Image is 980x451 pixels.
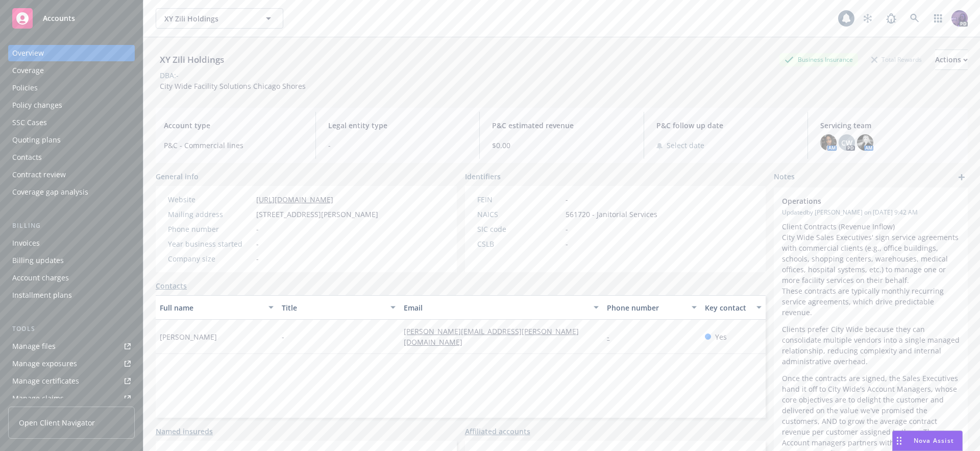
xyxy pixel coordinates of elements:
[904,8,925,29] a: Search
[8,270,135,286] a: Account charges
[477,209,561,220] div: NAICS
[8,252,135,269] a: Billing updates
[12,184,88,200] div: Coverage gap analysis
[782,221,960,286] li: Client Contracts (Revenue Inflow) City Wide Sales Executives' sign service agreements with commer...
[8,373,135,389] a: Manage certificates
[857,134,873,151] img: photo
[782,208,960,217] span: Updated by [PERSON_NAME] on [DATE] 9:42 AM
[156,171,199,182] span: General info
[8,132,135,148] a: Quoting plans
[12,390,64,407] div: Manage claims
[705,302,750,313] div: Key contact
[8,97,135,113] a: Policy changes
[256,239,259,249] span: -
[8,62,135,79] a: Coverage
[12,114,47,131] div: SSC Cases
[8,4,135,33] a: Accounts
[782,196,933,206] span: Operations
[160,81,306,91] span: City Wide Facility Solutions Chicago Shores
[566,224,568,234] span: -
[156,280,187,291] a: Contacts
[477,224,561,234] div: SIC code
[8,324,135,334] div: Tools
[8,221,135,231] div: Billing
[465,171,501,182] span: Identifiers
[8,149,135,165] a: Contacts
[164,140,303,151] span: P&C - Commercial lines
[951,10,968,27] img: photo
[12,270,69,286] div: Account charges
[492,140,631,151] span: $0.00
[935,50,968,69] div: Actions
[160,331,217,342] span: [PERSON_NAME]
[881,8,901,29] a: Report a Bug
[8,338,135,354] a: Manage files
[774,171,795,183] span: Notes
[841,137,852,148] span: CW
[8,80,135,96] a: Policies
[8,114,135,131] a: SSC Cases
[820,120,960,131] span: Servicing team
[12,235,40,251] div: Invoices
[256,253,259,264] span: -
[12,149,42,165] div: Contacts
[256,195,333,204] a: [URL][DOMAIN_NAME]
[156,426,213,437] a: Named insureds
[19,417,95,428] span: Open Client Navigator
[779,53,858,66] div: Business Insurance
[156,295,278,320] button: Full name
[866,53,927,66] div: Total Rewards
[12,167,66,183] div: Contract review
[156,53,228,66] div: XY Zili Holdings
[12,355,77,372] div: Manage exposures
[8,235,135,251] a: Invoices
[12,373,79,389] div: Manage certificates
[782,324,960,367] p: Clients prefer City Wide because they can consolidate multiple vendors into a single managed rela...
[603,295,700,320] button: Phone number
[160,302,262,313] div: Full name
[12,338,56,354] div: Manage files
[282,331,284,342] span: -
[893,431,905,450] div: Drag to move
[914,436,954,445] span: Nova Assist
[12,97,62,113] div: Policy changes
[701,295,766,320] button: Key contact
[8,184,135,200] a: Coverage gap analysis
[12,287,72,303] div: Installment plans
[256,209,378,220] span: [STREET_ADDRESS][PERSON_NAME]
[43,14,75,22] span: Accounts
[12,132,61,148] div: Quoting plans
[328,120,468,131] span: Legal entity type
[400,295,603,320] button: Email
[477,194,561,205] div: FEIN
[256,224,259,234] span: -
[820,134,837,151] img: photo
[892,431,963,451] button: Nova Assist
[477,239,561,249] div: CSLB
[282,302,384,313] div: Title
[8,355,135,372] a: Manage exposures
[566,239,568,249] span: -
[8,167,135,183] a: Contract review
[607,332,618,342] a: -
[168,209,252,220] div: Mailing address
[715,331,727,342] span: Yes
[8,390,135,407] a: Manage claims
[278,295,400,320] button: Title
[12,80,38,96] div: Policies
[8,45,135,61] a: Overview
[168,253,252,264] div: Company size
[928,8,948,29] a: Switch app
[328,140,468,151] span: -
[164,13,253,24] span: XY Zili Holdings
[168,239,252,249] div: Year business started
[935,50,968,70] button: Actions
[607,302,685,313] div: Phone number
[12,45,44,61] div: Overview
[566,209,657,220] span: 561720 - Janitorial Services
[160,70,179,81] div: DBA: -
[168,224,252,234] div: Phone number
[667,140,704,151] span: Select date
[656,120,796,131] span: P&C follow up date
